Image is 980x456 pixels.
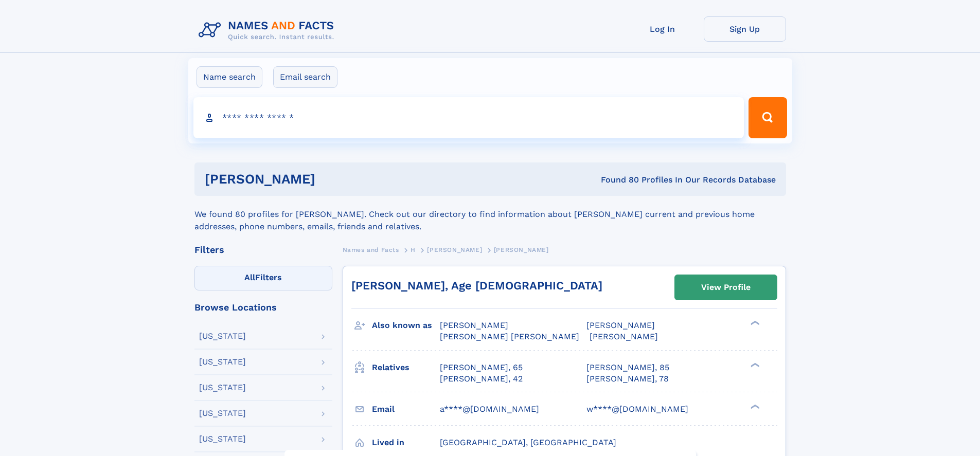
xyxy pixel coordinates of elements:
[749,97,787,138] button: Search Button
[440,362,523,373] a: [PERSON_NAME], 65
[701,276,751,299] div: View Profile
[199,435,246,443] div: [US_STATE]
[621,16,704,42] a: Log In
[586,362,669,373] a: [PERSON_NAME], 85
[194,245,332,254] div: Filters
[748,320,760,326] div: ❯
[372,359,440,376] h3: Relatives
[440,437,616,447] span: [GEOGRAPHIC_DATA], [GEOGRAPHIC_DATA]
[343,243,399,256] a: Names and Facts
[748,403,760,410] div: ❯
[590,332,658,341] span: [PERSON_NAME]
[440,332,579,341] span: [PERSON_NAME] [PERSON_NAME]
[411,246,416,253] span: H
[494,246,549,253] span: [PERSON_NAME]
[372,434,440,451] h3: Lived in
[586,373,669,385] a: [PERSON_NAME], 78
[194,196,786,233] div: We found 80 profiles for [PERSON_NAME]. Check out our directory to find information about [PERSON...
[372,400,440,418] h3: Email
[197,66,262,88] label: Name search
[244,272,255,282] span: All
[199,358,246,366] div: [US_STATE]
[194,303,332,312] div: Browse Locations
[440,373,523,385] a: [PERSON_NAME], 42
[194,266,332,290] label: Filters
[675,275,777,300] a: View Profile
[411,243,416,256] a: H
[205,173,458,186] h1: [PERSON_NAME]
[199,409,246,417] div: [US_STATE]
[351,279,602,292] a: [PERSON_NAME], Age [DEMOGRAPHIC_DATA]
[199,384,246,392] div: [US_STATE]
[193,97,744,138] input: search input
[440,320,508,330] span: [PERSON_NAME]
[427,246,482,253] span: [PERSON_NAME]
[194,16,343,44] img: Logo Names and Facts
[748,361,760,368] div: ❯
[199,332,246,340] div: [US_STATE]
[273,66,337,88] label: Email search
[586,320,655,330] span: [PERSON_NAME]
[427,243,482,256] a: [PERSON_NAME]
[458,174,776,186] div: Found 80 Profiles In Our Records Database
[704,16,786,42] a: Sign Up
[372,317,440,334] h3: Also known as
